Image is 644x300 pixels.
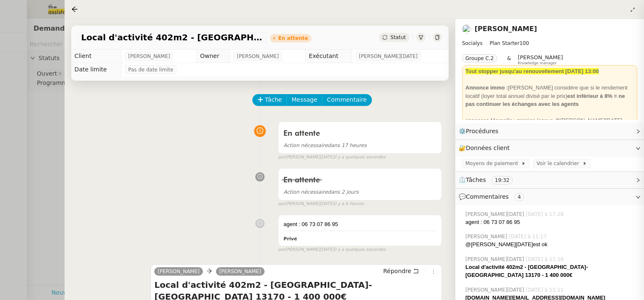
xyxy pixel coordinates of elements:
a: [PERSON_NAME] [216,268,265,275]
span: Commentaire [327,95,367,105]
button: Message [286,94,322,106]
strong: Tout stopper jusqu'au renouvellement [DATE] 13:00 [465,68,599,74]
span: [PERSON_NAME][DATE] [465,255,526,263]
strong: Local d'activité 402m2 - [GEOGRAPHIC_DATA]-[GEOGRAPHIC_DATA] 13170 - 1 400 000€ [465,264,588,279]
span: Knowledge manager [518,61,557,66]
div: 💬Commentaires 4 [455,189,644,205]
span: Moyens de paiement [465,159,521,168]
div: @[PERSON_NAME][DATE]est ok [465,240,637,249]
span: Pas de date limite [128,66,174,74]
span: Socialys [462,40,483,46]
span: 💬 [459,193,527,200]
span: Action nécessaire [283,189,328,195]
div: [PERSON_NAME] considère que si le rendement locatif (loyer total annuel divisé par le prix) [465,84,634,108]
span: Tâche [265,95,282,105]
span: ⏲️ [459,176,520,183]
span: il y a 6 heures [334,200,364,208]
span: [PERSON_NAME] [237,52,279,61]
span: [DATE] à 11:11 [526,286,565,294]
span: [DATE] à 11:16 [526,255,565,263]
span: [DATE] à 11:17 [509,233,548,240]
div: agent : 06 73 07 86 95 [465,218,637,226]
span: ⚙️ [459,126,502,136]
app-user-label: Knowledge manager [518,54,563,65]
nz-tag: 19:32 [491,176,513,184]
span: [PERSON_NAME][DATE] [465,286,526,294]
nz-tag: 4 [514,193,525,201]
strong: Annonce immo : [465,84,508,91]
span: [PERSON_NAME] [128,52,170,61]
span: [PERSON_NAME] [518,54,563,61]
span: par [278,246,285,253]
div: ⚙️Procédures [455,123,644,139]
div: En attente [278,36,308,41]
span: dans 2 jours [283,189,358,195]
span: [PERSON_NAME][DATE] [465,211,526,218]
span: dans 17 heures [283,142,366,148]
span: Plan Starter [490,40,519,46]
td: Owner [197,50,230,63]
td: Exécutant [305,50,352,63]
span: Voir le calendrier [536,159,582,168]
span: Action nécessaire [283,142,328,148]
span: [DATE] à 17:28 [526,211,565,218]
span: 100 [519,40,529,46]
span: Procédures [466,128,499,134]
span: par [278,154,285,161]
span: Données client [466,145,510,151]
button: Tâche [252,94,287,106]
span: Tâches [466,176,486,183]
span: En attente [283,176,320,184]
span: [PERSON_NAME][DATE] [359,52,418,61]
img: users%2FSADz3OCgrFNaBc1p3ogUv5k479k1%2Favatar%2Fccbff511-0434-4584-b662-693e5a00b7b7 [462,24,471,34]
td: Client [71,50,122,63]
a: [PERSON_NAME] [475,25,537,33]
a: [PERSON_NAME] [154,268,203,275]
div: 🔐Données client [455,140,644,156]
span: Commentaires [466,193,509,200]
span: Répondre [383,267,411,275]
td: Date limite [71,63,122,76]
span: Local d'activité 402m2 - [GEOGRAPHIC_DATA]-[GEOGRAPHIC_DATA] 13170 - 1 400 000€ [81,33,263,42]
b: Privé [283,236,297,242]
div: annonces Marseille : mission longue @[PERSON_NAME][DATE] [465,116,634,125]
small: [PERSON_NAME][DATE] [278,246,386,253]
span: 🔐 [459,143,513,153]
span: En attente [283,130,320,137]
button: Répondre [380,266,422,276]
nz-tag: Groupe C.2 [462,54,497,63]
span: Message [291,95,317,105]
span: il y a quelques secondes [334,246,386,253]
button: Commentaire [322,94,372,106]
span: [PERSON_NAME] [465,233,509,240]
div: agent : 06 73 07 86 95 [283,220,436,229]
small: [PERSON_NAME][DATE] [278,154,386,161]
span: par [278,200,285,208]
span: il y a quelques secondes [334,154,386,161]
div: ⏲️Tâches 19:32 [455,172,644,188]
span: & [507,54,511,65]
span: Statut [390,34,406,40]
small: [PERSON_NAME][DATE] [278,200,364,208]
